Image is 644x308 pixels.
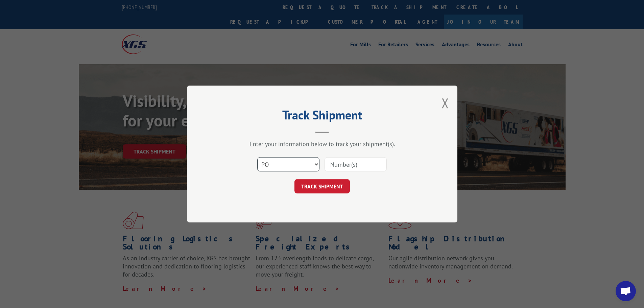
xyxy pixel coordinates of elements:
button: Close modal [442,94,449,112]
div: Open chat [616,281,636,301]
button: TRACK SHIPMENT [294,179,350,193]
input: Number(s) [325,157,387,171]
h2: Track Shipment [221,110,424,123]
div: Enter your information below to track your shipment(s). [221,140,424,148]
